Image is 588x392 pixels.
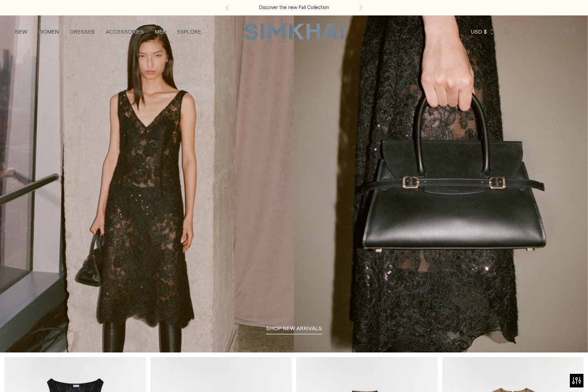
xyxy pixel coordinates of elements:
span: 0 [569,27,577,35]
a: DRESSES [70,22,95,42]
a: NEW [15,22,27,42]
a: Wishlist [536,23,554,41]
a: Open search modal [498,23,516,41]
a: WOMEN [38,22,59,42]
a: ACCESSORIES [106,22,144,42]
button: USD $ [471,22,495,42]
a: Go to the account page [517,23,535,41]
a: Discover the new Fall Collection [259,4,329,11]
span: shop new arrivals [266,325,322,332]
a: EXPLORE [177,22,201,42]
a: Open cart modal [555,23,573,41]
a: SIMKHAI [244,23,344,40]
a: shop new arrivals [266,325,322,334]
a: MEN [155,22,167,42]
